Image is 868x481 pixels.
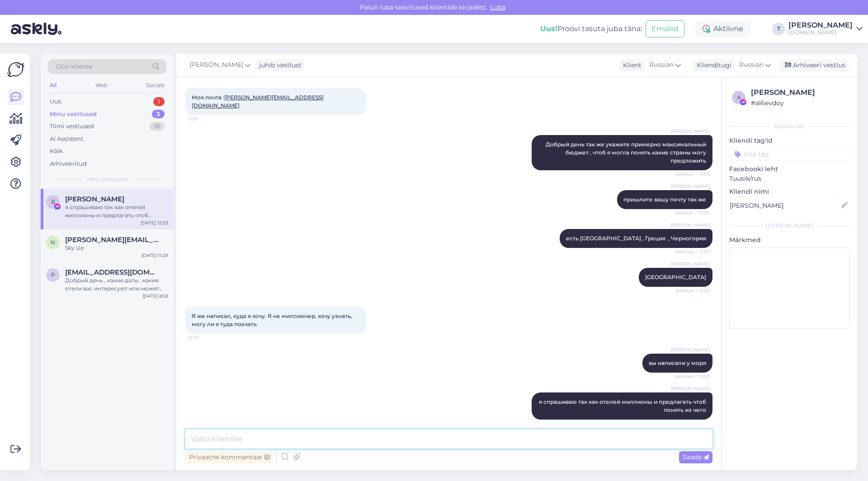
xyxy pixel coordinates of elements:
[7,61,24,78] img: Askly Logo
[56,62,92,71] span: Otsi kliente
[675,210,710,216] span: Nähtud ✓ 11:04
[649,60,674,70] span: Russian
[729,222,850,230] div: [PERSON_NAME]
[152,110,165,119] div: 3
[50,159,87,168] div: Arhiveeritud
[153,97,165,106] div: 1
[566,235,706,242] span: есть [GEOGRAPHIC_DATA] , Греция , Черногория
[65,244,168,252] div: Sky Up
[65,236,159,244] span: natalia.jerjomina@gmail.com
[539,398,708,413] span: я спрашиваю так как отелей миллионы и предлагать чтоб понять из чего
[192,94,324,109] a: [PERSON_NAME][EMAIL_ADDRESS][DOMAIN_NAME]
[751,98,847,108] div: # al6evdoy
[695,21,750,37] div: Aktiivne
[671,385,710,392] span: [PERSON_NAME]
[729,122,850,131] div: Kliendi info
[683,453,709,461] span: Saada
[730,201,840,210] input: Lisa nimi
[188,116,222,122] span: 11:01
[141,219,168,226] div: [DATE] 12:53
[51,198,55,205] span: В
[65,276,168,293] div: Добрый день , какие даты , какие отели вас интересуют или может примерно бюджет?
[192,94,324,109] span: Моя почта :
[739,60,764,70] span: Russian
[737,94,741,101] span: a
[65,203,168,219] div: я спрашиваю так как отелей миллионы и предлагать чтоб понять из чего
[546,141,708,164] span: Добрый день так же укажите примерно максимальный бюджет , чтоб я могла понять какие страны могу п...
[729,147,850,161] input: Lisa tag
[671,128,710,135] span: [PERSON_NAME]
[65,268,159,276] span: pumaks19@mail.ru
[50,122,94,131] div: Tiimi vestlused
[729,136,850,145] p: Kliendi tag'id
[255,61,302,70] div: juhib vestlust
[619,61,642,70] div: Klient
[87,175,127,183] span: Minu vestlused
[675,248,710,255] span: Nähtud ✓ 11:07
[779,59,849,71] div: Arhiveeri vestlus
[671,183,710,190] span: [PERSON_NAME]
[788,22,853,29] div: [PERSON_NAME]
[50,110,97,119] div: Minu vestlused
[671,222,710,229] span: [PERSON_NAME]
[675,420,710,427] span: Nähtud ✓ 12:58
[144,79,166,91] div: Socials
[188,334,222,341] span: 12:53
[646,20,684,37] button: Emailid
[645,274,706,280] span: [GEOGRAPHIC_DATA]
[671,346,710,353] span: [PERSON_NAME]
[729,235,850,245] p: Märkmed
[675,171,710,177] span: Nähtud ✓ 11:03
[729,187,850,196] p: Kliendi nimi
[142,252,168,259] div: [DATE] 11:29
[192,313,354,327] span: Я же написал, куда я хочу. Я не миллионер, хочу узнать, могу ли я туда поехать
[189,60,243,70] span: [PERSON_NAME]
[671,261,710,267] span: [PERSON_NAME]
[649,360,706,366] span: вы написали у моря
[772,23,785,35] div: T
[675,373,710,380] span: Nähtud ✓ 12:57
[623,196,706,203] span: пришлите вашу почту так же
[51,239,55,246] span: n
[50,147,63,156] div: Kõik
[751,87,847,98] div: [PERSON_NAME]
[185,451,274,463] div: Privaatne kommentaar
[788,22,863,36] a: [PERSON_NAME][DOMAIN_NAME]
[142,293,168,299] div: [DATE] 8:58
[48,79,58,91] div: All
[65,195,124,203] span: Виктор Рудяк
[540,24,557,33] b: Uus!
[150,122,165,131] div: 16
[51,271,55,278] span: p
[487,3,508,11] span: Luba
[693,61,731,70] div: Klienditugi
[729,164,850,174] p: Facebooki leht
[729,174,850,183] p: Tuusik/rus
[676,287,710,294] span: Nähtud ✓ 11:53
[50,97,61,106] div: Uus
[540,23,642,34] div: Proovi tasuta juba täna:
[788,29,853,36] div: [DOMAIN_NAME]
[94,79,109,91] div: Web
[50,135,83,144] div: AI Assistent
